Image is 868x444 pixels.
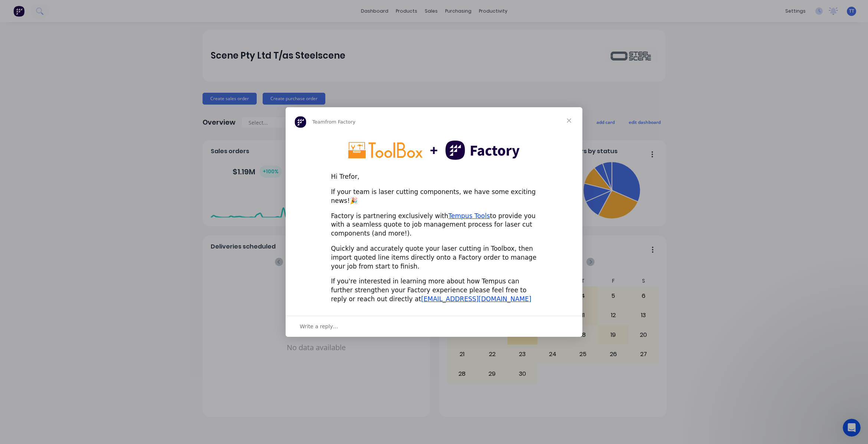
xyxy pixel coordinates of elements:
[331,244,537,271] div: Quickly and accurately quote your laser cutting in Toolbox, then import quoted line items directl...
[556,107,582,134] span: Close
[286,316,582,337] div: Open conversation and reply
[448,212,490,220] a: Tempus Tools
[331,188,537,205] div: If your team is laser cutting components, we have some exciting news!🎉
[312,119,325,125] span: Team
[300,322,338,331] span: Write a reply…
[331,172,537,181] div: Hi Trefor,
[331,277,537,303] div: If you're interested in learning more about how Tempus can further strengthen your Factory experi...
[331,212,537,238] div: Factory is partnering exclusively with to provide you with a seamless quote to job management pro...
[421,295,531,303] a: [EMAIL_ADDRESS][DOMAIN_NAME]
[325,119,355,125] span: from Factory
[295,116,306,128] img: Profile image for Team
